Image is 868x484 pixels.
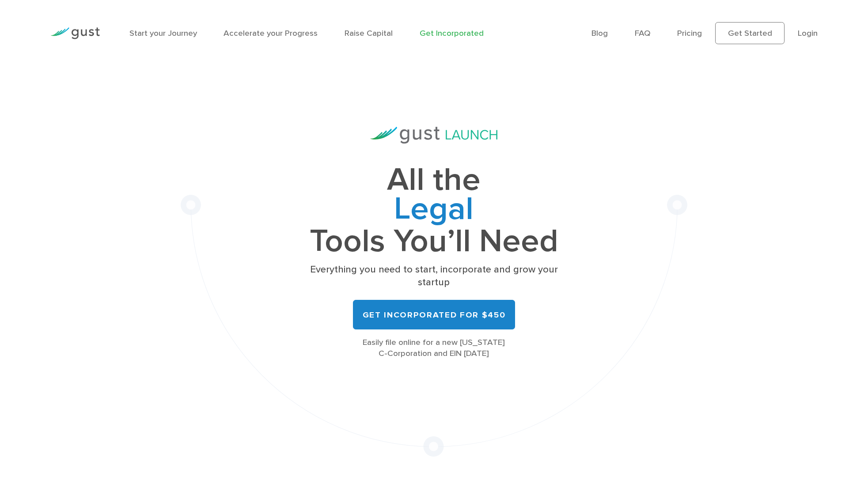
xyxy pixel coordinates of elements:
p: Everything you need to start, incorporate and grow your startup [296,263,572,289]
a: Get Incorporated for $450 [353,300,515,329]
a: Get Started [715,22,784,44]
a: Login [798,28,818,38]
img: Gust Launch Logo [370,127,497,143]
a: Accelerate your Progress [224,28,318,38]
a: Blog [591,28,608,38]
a: Get Incorporated [420,28,484,38]
a: Start your Journey [129,28,197,38]
a: FAQ [635,28,651,38]
img: Gust Logo [50,27,100,39]
div: Easily file online for a new [US_STATE] C-Corporation and EIN [DATE] [296,337,572,359]
a: Pricing [677,28,702,38]
a: Raise Capital [345,28,393,38]
span: Legal [296,195,572,227]
h1: All the Tools You’ll Need [296,166,572,257]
